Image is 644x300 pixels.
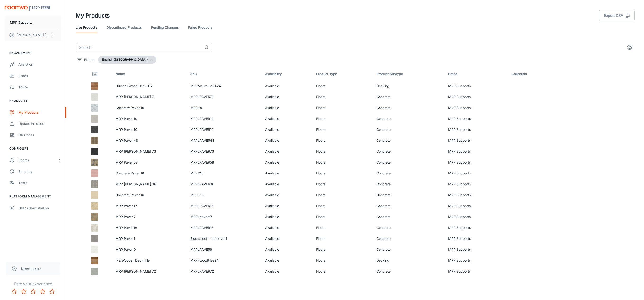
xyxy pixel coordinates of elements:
a: Live Products [76,22,97,33]
td: MRPLPAVER9 [187,244,261,255]
td: Available [261,211,312,222]
td: MRPLPAVER71 [187,91,261,102]
div: User Administration [18,205,61,211]
a: MRP Paver 10 [116,127,137,132]
td: MRPC13 [187,190,261,200]
td: MRPLPAVER16 [187,222,261,233]
td: Available [261,124,312,135]
button: Rate 3 star [28,287,38,296]
td: MRP Supports [444,233,508,244]
td: Available [261,91,312,102]
td: MRP Supports [444,91,508,102]
div: My Products [18,110,61,115]
a: MRP [PERSON_NAME] 72 [116,269,156,273]
p: MRP Supports [10,20,32,25]
a: Failed Products [188,22,212,33]
td: Available [261,255,312,266]
td: Floors [312,135,373,146]
td: MRPLPAVER19 [187,113,261,124]
td: Floors [312,102,373,113]
a: Cumaru Wood Deck Tile [116,84,153,88]
a: Pending Changes [151,22,179,33]
td: Concrete [373,233,444,244]
td: Floors [312,146,373,157]
td: Concrete [373,244,444,255]
td: Floors [312,266,373,277]
a: IPE Wooden Deck Tile [116,258,150,262]
td: Available [261,113,312,124]
div: QR Codes [18,132,61,138]
td: MRPC15 [187,168,261,179]
div: Rooms [18,158,58,163]
a: Concrete Paver 18 [116,171,144,175]
td: Concrete [373,200,444,211]
td: Decking [373,81,444,91]
div: To-do [18,85,61,90]
a: MRP [PERSON_NAME] 73 [116,149,156,153]
th: Product Subtype [373,67,444,81]
td: Floors [312,113,373,124]
td: Floors [312,91,373,102]
a: MRP [PERSON_NAME] 36 [116,182,156,186]
td: Concrete [373,211,444,222]
button: Export CSV [599,10,635,21]
button: English ([GEOGRAPHIC_DATA]) [98,56,156,64]
td: Available [261,244,312,255]
td: Concrete [373,91,444,102]
td: Concrete [373,102,444,113]
td: MRPLPAVER17 [187,200,261,211]
td: MRP Supports [444,200,508,211]
div: Analytics [18,62,61,67]
button: MRP Supports [5,16,61,29]
td: MRP Supports [444,190,508,200]
td: MRPLPAVER58 [187,157,261,168]
td: MRP Supports [444,81,508,91]
td: Floors [312,233,373,244]
td: MRP Supports [444,124,508,135]
td: Concrete [373,113,444,124]
th: Name [112,67,187,81]
td: Available [261,168,312,179]
td: Floors [312,200,373,211]
div: Leads [18,73,61,78]
div: Branding [18,169,61,174]
td: Floors [312,277,373,288]
h1: My Products [76,11,110,20]
td: Floors [312,179,373,190]
td: MRPTwoodtiles24 [187,255,261,266]
td: Available [261,81,312,91]
a: MRP Paver 48 [116,138,138,142]
td: MRP Supports [444,277,508,288]
td: Available [261,135,312,146]
td: Decking [373,255,444,266]
td: Concrete [373,179,444,190]
td: Available [261,222,312,233]
img: Roomvo PRO Beta [5,6,50,11]
td: MRP Supports [444,255,508,266]
a: Concrete Paver 10 [116,106,144,110]
td: Floors [312,124,373,135]
button: Rate 1 star [9,287,19,296]
a: MRP Paver 17 [116,204,137,208]
a: MRP Paver 19 [116,117,137,121]
span: Need help? [21,266,41,272]
th: SKU [187,67,261,81]
td: MRPLPAVER10 [187,124,261,135]
td: Available [261,157,312,168]
a: Discontinued Products [107,22,142,33]
a: MRP Paver 16 [116,226,137,230]
td: MRPMcumura2424 [187,81,261,91]
button: [PERSON_NAME] [PERSON_NAME] [5,29,61,41]
td: Available [261,146,312,157]
button: Rate 4 star [38,287,47,296]
td: Floors [312,222,373,233]
td: Concrete [373,266,444,277]
a: MRP Paver 1 [116,236,135,241]
td: Concrete [373,135,444,146]
button: filter [76,56,94,64]
td: Concrete [373,277,444,288]
td: Floors [312,157,373,168]
td: MRPLPAVER48 [187,135,261,146]
div: Texts [18,180,61,186]
td: Floors [312,255,373,266]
